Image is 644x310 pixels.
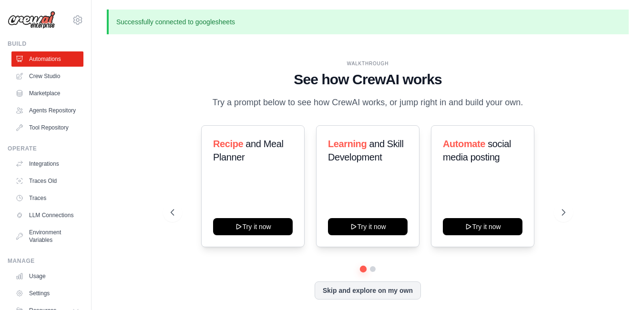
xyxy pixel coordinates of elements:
span: Recipe [213,139,243,149]
div: Build [8,40,83,48]
span: Learning [328,139,367,149]
div: Manage [8,257,83,265]
a: Integrations [11,156,83,171]
button: Try it now [443,218,522,235]
button: Try it now [213,218,293,235]
a: Marketplace [11,86,83,101]
a: Environment Variables [11,225,83,248]
button: Skip and explore on my own [315,281,421,300]
span: and Meal Planner [213,139,283,162]
div: Operate [8,145,83,152]
span: social media posting [443,139,511,162]
button: Try it now [328,218,408,235]
a: Traces Old [11,173,83,189]
img: Logo [8,11,55,29]
a: Automations [11,51,83,67]
a: Tool Repository [11,120,83,135]
a: LLM Connections [11,208,83,223]
p: Try a prompt below to see how CrewAI works, or jump right in and build your own. [208,96,528,110]
p: Successfully connected to googlesheets [107,10,629,34]
h1: See how CrewAI works [171,71,565,88]
a: Crew Studio [11,69,83,84]
a: Agents Repository [11,103,83,118]
a: Settings [11,286,83,301]
span: Automate [443,139,485,149]
a: Traces [11,190,83,206]
span: and Skill Development [328,139,403,162]
div: WALKTHROUGH [171,60,565,67]
a: Usage [11,269,83,284]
